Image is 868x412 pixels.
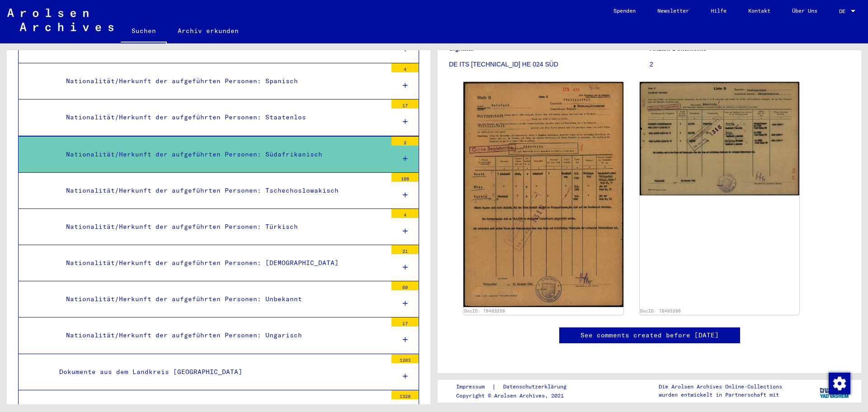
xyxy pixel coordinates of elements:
[59,182,387,199] div: Nationalität/Herkunft der aufgeführten Personen: Tschechoslowakisch
[640,82,800,195] img: 001.jpg
[392,354,419,363] div: 1203
[839,8,849,14] span: DE
[59,218,387,236] div: Nationalität/Herkunft der aufgeführten Personen: Türkisch
[392,245,419,254] div: 21
[121,20,167,43] a: Suchen
[7,9,113,31] img: Arolsen_neg.svg
[464,308,505,313] a: DocID: 70403259
[59,290,387,308] div: Nationalität/Herkunft der aufgeführten Personen: Unbekannt
[818,379,852,402] img: yv_logo.png
[650,60,850,69] p: 2
[463,82,623,307] img: 001.jpg
[496,382,577,392] a: Datenschutzerklärung
[392,99,419,109] div: 17
[392,137,419,146] div: 2
[456,382,492,392] a: Impressum
[580,331,719,340] a: See comments created before [DATE]
[167,20,250,42] a: Archiv erkunden
[392,317,419,327] div: 17
[59,109,387,126] div: Nationalität/Herkunft der aufgeführten Personen: Staatenlos
[392,209,419,218] div: 4
[456,382,577,392] div: |
[59,327,387,344] div: Nationalität/Herkunft der aufgeführten Personen: Ungarisch
[392,390,419,399] div: 1328
[659,383,782,391] p: Die Arolsen Archives Online-Collections
[59,254,387,272] div: Nationalität/Herkunft der aufgeführten Personen: [DEMOGRAPHIC_DATA]
[52,363,387,381] div: Dokumente aus dem Landkreis [GEOGRAPHIC_DATA]
[640,308,681,313] a: DocID: 70403260
[392,173,419,182] div: 108
[829,373,850,394] img: Zustimmung ändern
[449,60,649,69] p: DE ITS [TECHNICAL_ID] HE 024 SÜD
[392,281,419,290] div: 60
[392,63,419,72] div: 4
[659,391,782,399] p: wurden entwickelt in Partnerschaft mit
[59,72,387,90] div: Nationalität/Herkunft der aufgeführten Personen: Spanisch
[828,372,850,394] div: Zustimmung ändern
[59,146,387,163] div: Nationalität/Herkunft der aufgeführten Personen: Südafrikanisch
[456,392,577,400] p: Copyright © Arolsen Archives, 2021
